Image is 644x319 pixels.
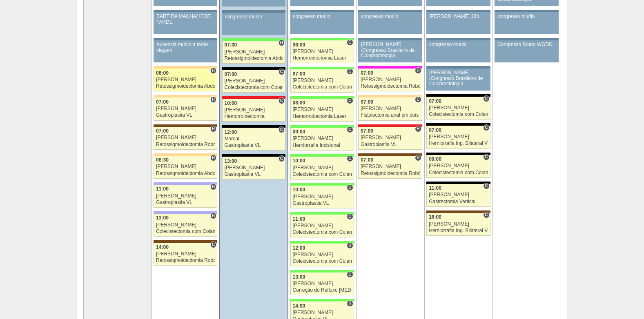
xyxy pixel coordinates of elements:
[426,66,490,69] div: Key: Aviso
[483,154,489,160] span: Consultório
[293,107,352,112] div: [PERSON_NAME]
[222,70,285,93] a: C 07:00 [PERSON_NAME] Colecistectomia com Colangiografia VL
[154,240,217,243] div: Key: Santa Joana
[426,38,490,40] div: Key: Aviso
[156,128,169,134] span: 07:00
[225,56,283,61] div: Retossigmoidectomia Abdominal VL
[210,241,216,248] span: Consultório
[156,171,215,176] div: Retossigmoidectomia Abdominal VL
[426,155,490,178] a: C 09:00 [PERSON_NAME] Colecistectomia com Colangiografia VL
[154,156,217,179] a: H 08:30 [PERSON_NAME] Retossigmoidectomia Abdominal VL
[358,97,422,120] a: C 07:00 [PERSON_NAME] Fistulectomia anal em dois tempos
[426,213,490,236] a: C 16:00 [PERSON_NAME] Herniorrafia Ing. Bilateral VL
[358,156,422,179] a: H 07:00 [PERSON_NAME] Retossigmoidectomia Robótica
[429,127,441,133] span: 07:00
[361,14,419,19] div: congresso murilo
[156,222,215,228] div: [PERSON_NAME]
[293,303,305,309] span: 14:00
[358,66,422,69] div: Key: Pro Matre
[156,186,169,192] span: 11:00
[154,12,217,34] a: BARTIRA MANHÃ/ IFOR TARDE
[358,124,422,127] div: Key: Assunção
[225,143,283,148] div: Gastroplastia VL
[358,38,422,40] div: Key: Aviso
[290,96,354,99] div: Key: Brasil
[426,40,490,62] a: congresso murilo
[361,42,419,58] div: [PERSON_NAME] /Congresso Brasileiro de Coloproctologia
[154,211,217,214] div: Key: Christóvão da Gama
[426,126,490,148] a: C 07:00 [PERSON_NAME] Herniorrafia Ing. Bilateral VL
[426,182,490,184] div: Key: Blanc
[156,200,215,205] div: Gastroplastia VL
[279,126,285,133] span: Consultório
[225,49,283,55] div: [PERSON_NAME]
[429,98,441,104] span: 07:00
[154,97,217,120] a: H 07:00 [PERSON_NAME] Gastroplastia VL
[222,99,285,122] a: C 10:00 [PERSON_NAME] Hemorroidectomia
[293,252,352,257] div: [PERSON_NAME]
[222,154,285,157] div: Key: Blanc
[156,77,215,82] div: [PERSON_NAME]
[429,170,488,175] div: Colecistectomia com Colangiografia VL
[495,40,558,62] a: Congresso Bruno WGDD
[293,259,352,264] div: Colecistectomia com Colangiografia VL
[429,222,488,227] div: [PERSON_NAME]
[156,251,215,257] div: [PERSON_NAME]
[156,42,214,53] div: Ausencia murilo a tarde viagem
[293,78,352,83] div: [PERSON_NAME]
[426,10,490,12] div: Key: Aviso
[225,107,283,113] div: [PERSON_NAME]
[156,157,169,163] span: 08:30
[429,112,488,117] div: Colecistectomia com Colangiografia VL
[225,172,283,177] div: Gastroplastia VL
[429,228,488,233] div: Herniorrafia Ing. Bilateral VL
[279,40,285,46] span: Hospital
[154,38,217,40] div: Key: Aviso
[429,14,488,19] div: [PERSON_NAME] 12h
[222,10,285,13] div: Key: Aviso
[156,142,215,147] div: Retossigmoidectomia Robótica
[361,84,420,89] div: Retossigmoidectomia Robótica
[293,288,352,293] div: Correção do Refluxo [MEDICAL_DATA] esofágico Robótico
[290,299,354,301] div: Key: Brasil
[156,99,169,105] span: 07:00
[361,164,420,169] div: [PERSON_NAME]
[347,213,353,220] span: Consultório
[293,49,352,54] div: [PERSON_NAME]
[290,244,354,266] a: H 12:00 [PERSON_NAME] Colecistectomia com Colangiografia VL
[293,136,352,141] div: [PERSON_NAME]
[347,68,353,75] span: Consultório
[290,128,354,151] a: C 09:00 [PERSON_NAME] Herniorrafia Incisional
[293,187,305,193] span: 10:00
[290,241,354,244] div: Key: Brasil
[358,69,422,91] a: H 07:00 [PERSON_NAME] Retossigmoidectomia Robótica
[293,100,305,106] span: 08:00
[154,124,217,127] div: Key: Santa Joana
[495,12,558,34] a: congresso murilo
[426,97,490,120] a: C 07:00 [PERSON_NAME] Colecistectomia com Colangiografia VL
[483,212,489,218] span: Consultório
[222,96,285,99] div: Key: Assunção
[358,95,422,97] div: Key: Bartira
[495,38,558,40] div: Key: Aviso
[361,113,420,118] div: Fistulectomia anal em dois tempos
[290,125,354,128] div: Key: Brasil
[415,155,421,161] span: Hospital
[415,67,421,74] span: Hospital
[293,71,305,77] span: 07:00
[497,42,556,47] div: Congresso Bruno WGDD
[156,229,215,234] div: Colecistectomia com Colangiografia VL
[293,216,305,222] span: 11:00
[154,243,217,266] a: C 14:00 [PERSON_NAME] Retossigmoidectomia Robótica
[293,194,352,199] div: [PERSON_NAME]
[210,126,216,132] span: Hospital
[347,242,353,249] span: Hospital
[347,155,353,162] span: Consultório
[429,214,441,220] span: 16:00
[154,10,217,12] div: Key: Aviso
[347,126,353,133] span: Consultório
[429,42,488,47] div: congresso murilo
[347,300,353,307] span: Hospital
[426,210,490,213] div: Key: Santa Joana
[225,14,283,20] div: congresso murilo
